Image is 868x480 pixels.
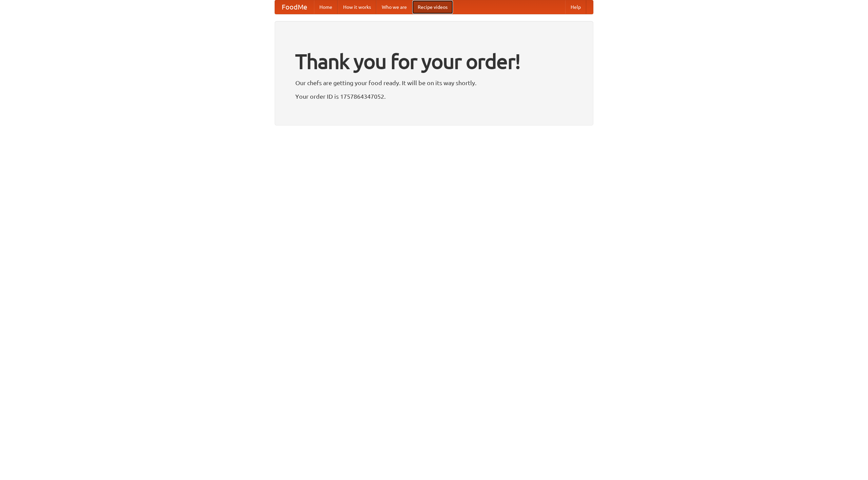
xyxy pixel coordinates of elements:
p: Our chefs are getting your food ready. It will be on its way shortly. [295,78,573,88]
a: Who we are [376,0,412,14]
a: FoodMe [275,0,314,14]
a: Home [314,0,338,14]
a: Recipe videos [412,0,453,14]
p: Your order ID is 1757864347052. [295,91,573,101]
a: How it works [338,0,376,14]
h1: Thank you for your order! [295,45,573,78]
a: Help [565,0,586,14]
